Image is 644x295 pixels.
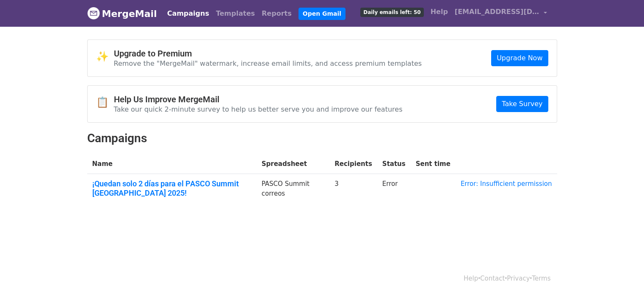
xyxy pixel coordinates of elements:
[213,5,258,22] a: Templates
[87,154,257,174] th: Name
[164,5,213,22] a: Campaigns
[461,180,552,188] a: Error: Insufficient permission
[532,275,550,282] a: Terms
[114,59,422,68] p: Remove the "MergeMail" watermark, increase email limits, and access premium templates
[258,5,295,22] a: Reports
[411,154,456,174] th: Sent time
[87,5,157,22] a: MergeMail
[114,94,403,104] h4: Help Us Improve MergeMail
[377,154,411,174] th: Status
[357,3,427,20] a: Daily emails left: 50
[257,174,330,206] td: PASCO Summit correos
[329,174,377,206] td: 3
[257,154,330,174] th: Spreadsheet
[96,51,114,63] span: ✨
[360,8,423,17] span: Daily emails left: 50
[427,3,451,20] a: Help
[329,154,377,174] th: Recipients
[451,3,550,23] a: [EMAIL_ADDRESS][DOMAIN_NAME]
[114,48,422,59] h4: Upgrade to Premium
[507,275,530,282] a: Privacy
[377,174,411,206] td: Error
[96,96,114,109] span: 📋
[92,179,252,197] a: ¡Quedan solo 2 días para el PASCO Summit [GEOGRAPHIC_DATA] 2025!
[299,8,345,20] a: Open Gmail
[87,7,100,20] img: MergeMail logo
[496,96,548,112] a: Take Survey
[491,50,548,66] a: Upgrade Now
[114,105,403,114] p: Take our quick 2-minute survey to help us better serve you and improve our features
[455,7,539,17] span: [EMAIL_ADDRESS][DOMAIN_NAME]
[87,131,557,146] h2: Campaigns
[464,275,478,282] a: Help
[480,275,505,282] a: Contact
